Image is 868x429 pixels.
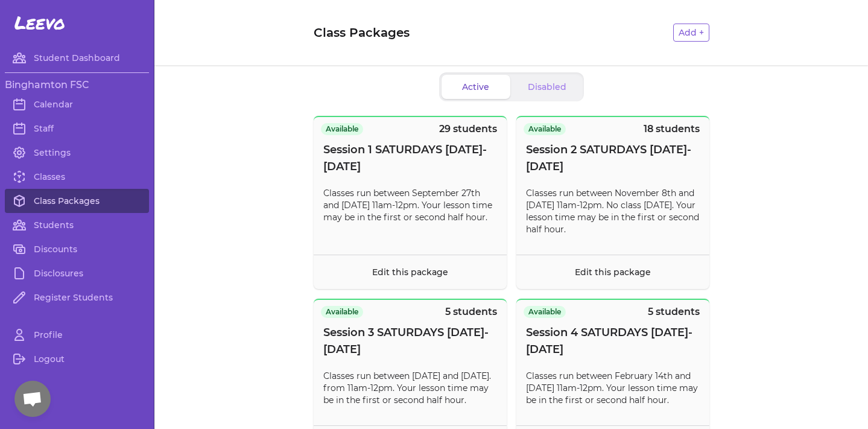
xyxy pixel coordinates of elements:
a: Edit this package [575,267,651,278]
a: Settings [5,141,149,165]
span: Session 2 SATURDAYS [DATE]-[DATE] [526,141,700,175]
a: Staff [5,116,149,141]
a: Open chat [14,381,51,417]
span: Session 3 SATURDAYS [DATE]-[DATE] [323,324,497,358]
p: 5 students [445,305,497,319]
span: Session 4 SATURDAYS [DATE]-[DATE] [526,324,700,358]
p: 5 students [648,305,700,319]
a: Discounts [5,237,149,261]
a: Edit this package [372,267,448,278]
p: Classes run between November 8th and [DATE] 11am-12pm. No class [DATE]. Your lesson time may be i... [526,187,700,235]
a: Student Dashboard [5,46,149,70]
a: Disclosures [5,261,149,285]
p: 29 students [439,122,497,136]
button: Active [442,75,510,99]
button: Available29 studentsSession 1 SATURDAYS [DATE]-[DATE]Classes run between September 27th and [DATE... [314,116,507,289]
p: 18 students [644,122,700,136]
span: Leevo [14,12,65,34]
a: Calendar [5,92,149,116]
p: Classes run between September 27th and [DATE] 11am-12pm. Your lesson time may be in the first or ... [323,187,497,223]
a: Classes [5,165,149,189]
span: Available [321,123,363,135]
span: Available [524,123,566,135]
h3: Binghamton FSC [5,78,149,92]
button: Available18 studentsSession 2 SATURDAYS [DATE]-[DATE]Classes run between November 8th and [DATE] ... [516,116,709,289]
button: Disabled [513,75,581,99]
a: Class Packages [5,189,149,213]
a: Logout [5,347,149,371]
span: Session 1 SATURDAYS [DATE]-[DATE] [323,141,497,175]
button: Add + [673,24,709,42]
a: Profile [5,323,149,347]
a: Register Students [5,285,149,310]
span: Available [321,306,363,318]
p: Classes run between [DATE] and [DATE]. from 11am-12pm. Your lesson time may be in the first or se... [323,370,497,406]
span: Available [524,306,566,318]
p: Classes run between February 14th and [DATE] 11am-12pm. Your lesson time may be in the first or s... [526,370,700,406]
a: Students [5,213,149,237]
